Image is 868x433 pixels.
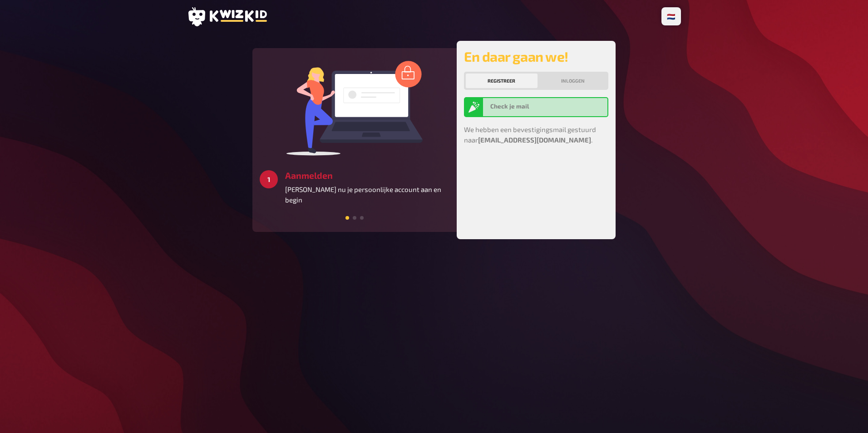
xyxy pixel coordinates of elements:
[539,74,607,88] button: Inloggen
[286,60,423,156] img: log in
[466,74,538,88] button: Registreer
[478,136,591,144] strong: [EMAIL_ADDRESS][DOMAIN_NAME]
[260,170,278,188] div: 1
[490,103,529,110] b: Check je mail
[663,9,679,24] li: 🇳🇱
[285,170,449,181] h3: Aanmelden
[464,48,608,64] h2: En daar gaan we!
[285,184,449,205] p: [PERSON_NAME] nu je persoonlijke account aan en begin
[464,124,608,145] p: We hebben een bevestigingsmail gestuurd naar .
